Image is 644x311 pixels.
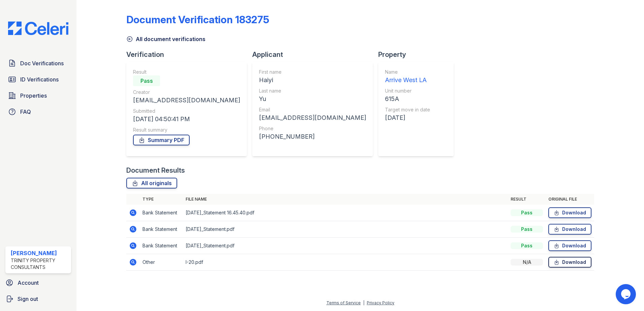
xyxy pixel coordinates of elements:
[5,89,71,102] a: Properties
[140,221,183,238] td: Bank Statement
[616,284,637,304] iframe: chat widget
[126,166,185,175] div: Document Results
[511,242,543,249] div: Pass
[126,35,205,43] a: All document verifications
[133,75,160,86] div: Pass
[3,276,74,289] a: Account
[259,88,366,94] div: Last name
[140,254,183,271] td: Other
[5,105,71,118] a: FAQ
[259,132,366,141] div: [PHONE_NUMBER]
[546,194,594,205] th: Original file
[511,259,543,266] div: N/A
[508,194,546,205] th: Result
[126,50,252,59] div: Verification
[259,75,366,85] div: Haiyi
[133,96,240,105] div: [EMAIL_ADDRESS][DOMAIN_NAME]
[183,221,508,238] td: [DATE]_Statement.pdf
[385,94,430,104] div: 615A
[18,279,39,287] span: Account
[183,194,508,205] th: File name
[140,205,183,221] td: Bank Statement
[133,135,190,145] a: Summary PDF
[183,254,508,271] td: I-20.pdf
[259,69,366,75] div: First name
[126,178,177,188] a: All originals
[11,257,68,271] div: Trinity Property Consultants
[5,57,71,70] a: Doc Verifications
[259,125,366,132] div: Phone
[133,69,240,75] div: Result
[259,94,366,104] div: Yu
[385,106,430,113] div: Target move in date
[385,88,430,94] div: Unit number
[548,257,591,268] a: Download
[385,69,430,85] a: Name Arrive West LA
[183,205,508,221] td: [DATE]_Statement 16.45.40.pdf
[133,127,240,133] div: Result summary
[511,226,543,233] div: Pass
[20,59,64,67] span: Doc Verifications
[183,238,508,254] td: [DATE]_Statement.pdf
[548,224,591,235] a: Download
[511,209,543,216] div: Pass
[259,113,366,123] div: [EMAIL_ADDRESS][DOMAIN_NAME]
[3,292,74,306] a: Sign out
[385,69,430,75] div: Name
[133,89,240,96] div: Creator
[378,50,459,59] div: Property
[5,73,71,86] a: ID Verifications
[18,295,38,303] span: Sign out
[259,106,366,113] div: Email
[20,108,31,116] span: FAQ
[20,92,47,100] span: Properties
[3,22,74,35] img: CE_Logo_Blue-a8612792a0a2168367f1c8372b55b34899dd931a85d93a1a3d3e32e68fde9ad4.png
[367,300,394,305] a: Privacy Policy
[252,50,378,59] div: Applicant
[11,249,68,257] div: [PERSON_NAME]
[133,108,240,114] div: Submitted
[140,194,183,205] th: Type
[133,114,240,124] div: [DATE] 04:50:41 PM
[385,75,430,85] div: Arrive West LA
[548,240,591,251] a: Download
[363,300,364,305] div: |
[326,300,361,305] a: Terms of Service
[126,13,269,26] div: Document Verification 183275
[20,75,59,83] span: ID Verifications
[385,113,430,123] div: [DATE]
[140,238,183,254] td: Bank Statement
[548,207,591,218] a: Download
